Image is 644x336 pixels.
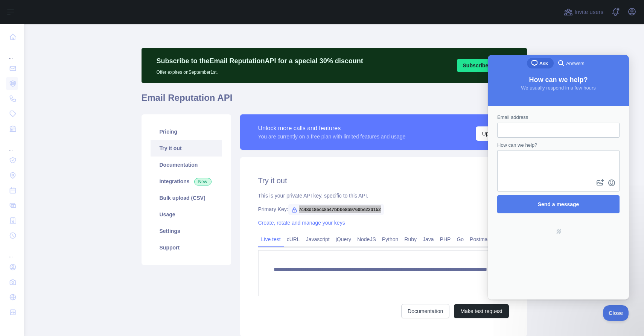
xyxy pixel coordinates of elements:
h2: Try it out [258,175,509,186]
iframe: Help Scout Beacon - Close [603,305,629,321]
div: You are currently on a free plan with limited features and usage [258,133,406,140]
button: Make test request [454,304,509,318]
a: Create, rotate and manage your keys [258,220,345,226]
h1: Email Reputation API [142,92,527,110]
a: Bulk upload (CSV) [151,190,222,206]
a: Postman [467,233,493,245]
div: This is your private API key, specific to this API. [258,192,509,199]
div: ... [6,137,18,152]
a: Documentation [401,304,449,318]
a: Python [379,233,402,245]
span: New [194,178,212,185]
a: cURL [284,233,303,245]
a: Integrations New [151,173,222,190]
a: Javascript [303,233,333,245]
a: Try it out [151,140,222,157]
span: 7c48d18ecc8a47bbbe8b9760be22d152 [288,204,384,215]
button: Invite users [562,6,605,18]
a: Support [151,239,222,256]
button: Subscribe [DATE] [457,59,513,72]
span: Invite users [574,8,603,17]
a: NodeJS [354,233,379,245]
a: Go [454,233,467,245]
a: Documentation [151,157,222,173]
iframe: Help Scout Beacon - Live Chat, Contact Form, and Knowledge Base [488,55,629,300]
a: jQuery [333,233,354,245]
div: ... [6,45,18,60]
a: PHP [437,233,454,245]
p: Subscribe to the Email Reputation API for a special 30 % discount [157,56,363,66]
p: Offer expires on September 1st. [157,66,363,75]
a: Settings [151,223,222,239]
button: Upgrade [476,126,509,141]
div: Primary Key: [258,205,509,213]
a: Live test [258,233,284,245]
a: Usage [151,206,222,223]
a: Ruby [401,233,420,245]
a: Java [420,233,437,245]
div: Unlock more calls and features [258,124,406,133]
a: Pricing [151,123,222,140]
div: ... [6,244,18,259]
